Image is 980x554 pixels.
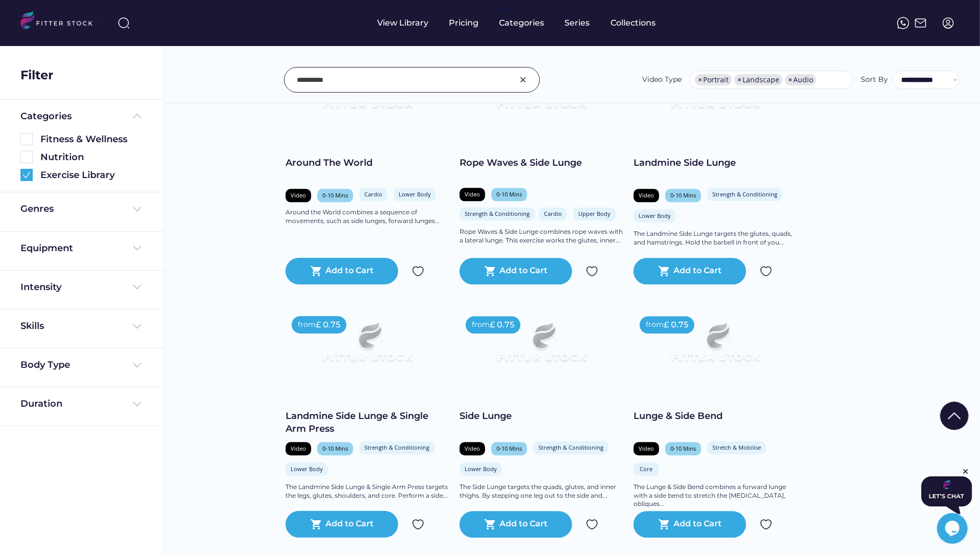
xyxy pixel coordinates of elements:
div: Video [639,191,654,199]
div: Rope Waves & Side Lunge combines rope waves with a lateral lunge. This exercise works the glutes,... [460,228,623,245]
li: Audio [785,74,816,85]
div: from [472,320,490,330]
div: Landmine Side Lunge & Single Arm Press [286,410,449,435]
img: Group%201000002324.svg [412,518,424,530]
div: Skills [20,320,46,333]
div: The Landmine Side Lunge targets the glutes, quads, and hamstrings. Hold the barbell in front of y... [634,230,797,247]
img: Frame%20%284%29.svg [131,281,143,293]
div: Video Type [642,75,682,85]
img: Frame%20%285%29.svg [131,110,143,122]
div: Cardio [364,190,382,198]
div: Lower Body [465,465,497,473]
div: The Lunge & Side Bend combines a forward lunge with a side bend to stretch the [MEDICAL_DATA], ob... [634,483,797,508]
button: shopping_cart [658,518,670,530]
div: Genres [20,203,54,215]
div: Body Type [20,359,70,371]
img: Group%201000002324.svg [412,265,424,277]
li: Portrait [695,74,732,85]
div: View Library [378,17,429,29]
div: fvck [499,5,513,15]
img: meteor-icons_whatsapp%20%281%29.svg [897,17,909,29]
div: The Side Lunge targets the quads, glutes, and inner thighs. By stepping one leg out to the side a... [460,483,623,500]
div: Around The World [286,157,449,169]
div: Upper Body [578,210,611,217]
div: Lower Body [639,212,671,219]
div: 0-10 Mins [496,190,522,198]
div: Nutrition [40,151,143,164]
img: Frame%20%284%29.svg [131,242,143,254]
span: × [737,76,742,83]
div: Add to Cart [674,518,722,530]
img: Group%201000002322%20%281%29.svg [940,402,969,430]
div: Categories [20,110,72,123]
div: Collections [611,17,656,29]
div: from [298,320,316,330]
div: Categories [499,17,545,29]
div: Stretch & Mobilise [712,444,761,451]
div: Series [565,17,591,29]
div: 0-10 Mins [322,191,348,199]
div: Cardio [544,210,562,217]
img: Frame%20%284%29.svg [131,320,143,333]
button: shopping_cart [310,265,322,277]
img: Rectangle%205126.svg [20,151,33,163]
div: Strength & Conditioning [465,210,530,217]
img: Group%201000002324.svg [586,518,598,530]
div: Strength & Conditioning [712,190,777,198]
img: search-normal%203.svg [118,17,130,29]
div: Add to Cart [500,265,548,277]
div: Landmine Side Lunge [634,157,797,169]
img: Group%201000002324.svg [586,265,598,277]
img: Frame%2051.svg [914,17,927,29]
div: Video [465,445,480,452]
div: Video [639,445,654,452]
text: shopping_cart [484,518,496,530]
img: Frame%20%284%29.svg [131,203,143,215]
div: Sort By [861,75,888,85]
span: × [698,76,702,83]
div: Side Lunge [460,410,623,423]
div: Video [291,191,306,199]
div: Add to Cart [326,265,374,277]
div: 0-10 Mins [496,445,522,452]
button: shopping_cart [658,265,670,277]
div: Fitness & Wellness [40,133,143,146]
div: from [646,320,664,330]
img: LOGO.svg [20,11,101,32]
img: Frame%2079%20%281%29.svg [476,310,607,384]
div: Video [291,445,306,452]
div: 0-10 Mins [670,445,696,452]
div: 0-10 Mins [322,445,348,452]
img: Group%201000002326.svg [517,74,529,86]
div: £ 0.75 [316,319,340,330]
li: Landscape [734,74,782,85]
div: Exercise Library [40,169,143,182]
div: The Landmine Side Lunge & Single Arm Press targets the legs, glutes, shoulders, and core. Perform... [286,483,449,500]
img: Group%201000002324.svg [760,518,772,530]
span: × [788,76,792,83]
iframe: chat widget [937,513,970,544]
div: Duration [20,397,62,410]
iframe: chat widget [921,467,972,514]
div: Filter [20,67,53,84]
div: Video [465,190,480,198]
button: shopping_cart [484,265,496,277]
button: shopping_cart [310,518,322,530]
div: Add to Cart [500,518,548,530]
div: Rope Waves & Side Lunge [460,157,623,169]
div: Intensity [20,281,61,294]
div: Lunge & Side Bend [634,410,797,423]
div: Around the World combines a sequence of movements, such as side lunges, forward lunges... [286,208,449,226]
img: Frame%20%284%29.svg [131,398,143,410]
div: £ 0.75 [490,319,514,330]
div: Add to Cart [674,265,722,277]
div: Strength & Conditioning [538,444,603,451]
div: Pricing [449,17,479,29]
div: Strength & Conditioning [364,444,429,451]
div: Equipment [20,242,73,255]
div: Add to Cart [326,518,374,530]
